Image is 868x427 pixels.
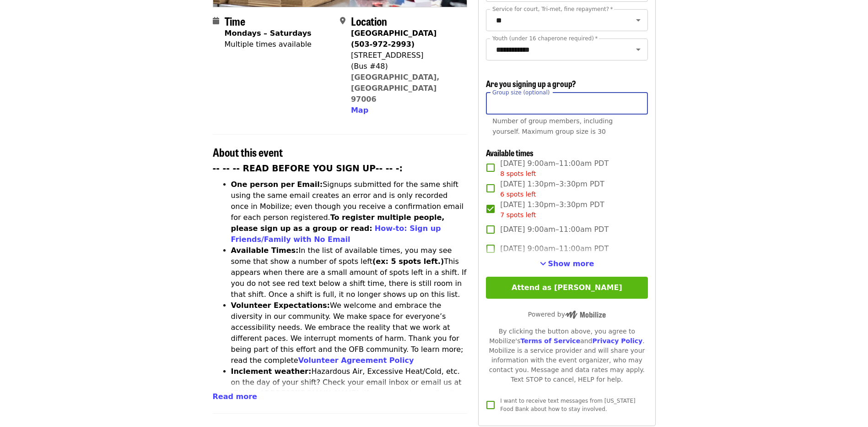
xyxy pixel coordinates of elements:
[565,311,606,319] img: Powered by Mobilize
[528,311,606,318] span: Powered by
[351,13,387,29] span: Location
[231,245,468,300] li: In the list of available times, you may see some that show a number of spots left This appears wh...
[231,179,468,245] li: Signups submitted for the same shift using the same email creates an error and is only recorded o...
[632,14,645,27] button: Open
[340,16,345,25] i: map-marker-alt icon
[351,73,440,104] a: [GEOGRAPHIC_DATA], [GEOGRAPHIC_DATA] 97006
[231,366,468,421] li: Hazardous Air, Excessive Heat/Cold, etc. on the day of your shift? Check your email inbox or emai...
[225,39,312,50] div: Multiple times available
[351,61,460,72] div: (Bus #48)
[500,191,536,198] span: 6 spots left
[632,43,645,56] button: Open
[500,224,609,235] span: [DATE] 9:00am–11:00am PDT
[231,300,468,366] li: We welcome and embrace the diversity in our community. We make space for everyone’s accessibility...
[213,144,283,160] span: About this event
[213,391,257,402] button: Read more
[492,6,613,12] label: Service for court, Tri-met, fine repayment?
[500,170,536,177] span: 8 spots left
[492,36,598,41] label: Youth (under 16 chaperone required)
[372,257,444,266] strong: (ex: 5 spots left.)
[486,147,534,159] span: Available times
[520,337,580,345] a: Terms of Service
[500,243,609,254] span: [DATE] 9:00am–11:00am PDT
[231,180,323,189] strong: One person per Email:
[486,327,647,384] div: By clicking the button above, you agree to Mobilize's and . Mobilize is a service provider and wi...
[500,199,604,220] span: [DATE] 1:30pm–3:30pm PDT
[231,213,445,233] strong: To register multiple people, please sign up as a group or read:
[213,392,257,401] span: Read more
[548,259,594,268] span: Show more
[500,211,536,219] span: 7 spots left
[540,258,594,269] button: See more timeslots
[486,93,647,115] input: [object Object]
[225,13,245,29] span: Time
[486,277,647,299] button: Attend as [PERSON_NAME]
[351,105,368,116] button: Map
[231,246,299,255] strong: Available Times:
[492,89,550,95] span: Group size (optional)
[231,224,441,244] a: How-to: Sign up Friends/Family with No Email
[492,117,613,135] span: Number of group members, including yourself. Maximum group size is 30
[486,77,576,89] span: Are you signing up a group?
[213,16,219,25] i: calendar icon
[351,29,437,49] strong: [GEOGRAPHIC_DATA] (503-972-2993)
[298,356,414,365] a: Volunteer Agreement Policy
[225,29,312,38] strong: Mondays – Saturdays
[500,179,604,199] span: [DATE] 1:30pm–3:30pm PDT
[231,367,312,376] strong: Inclement weather:
[351,106,368,115] span: Map
[231,301,330,310] strong: Volunteer Expectations:
[500,158,609,179] span: [DATE] 9:00am–11:00am PDT
[500,398,635,412] span: I want to receive text messages from [US_STATE] Food Bank about how to stay involved.
[213,164,403,173] strong: -- -- -- READ BEFORE YOU SIGN UP-- -- -:
[351,50,460,61] div: [STREET_ADDRESS]
[592,337,642,345] a: Privacy Policy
